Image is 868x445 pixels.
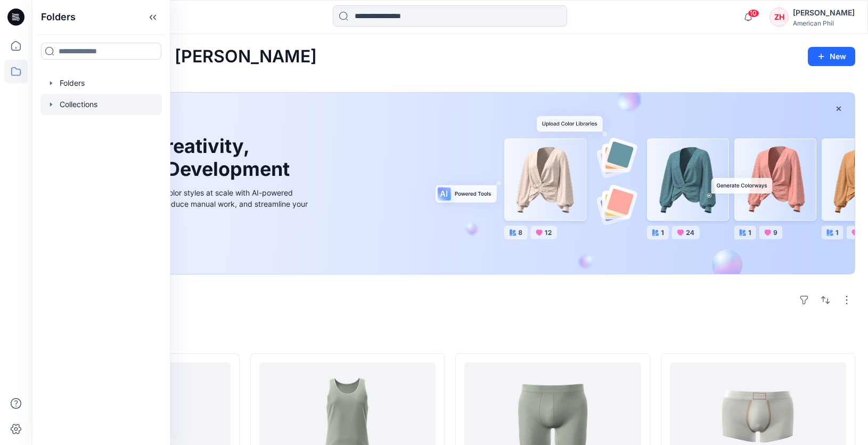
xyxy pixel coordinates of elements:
span: 10 [748,9,759,18]
div: [PERSON_NAME] [793,6,855,19]
h1: Unleash Creativity, Speed Up Development [71,135,294,181]
h2: Welcome back, [PERSON_NAME] [45,47,317,67]
h4: Styles [45,330,855,343]
div: Explore ideas faster and recolor styles at scale with AI-powered tools that boost creativity, red... [71,187,310,221]
button: New [808,47,855,66]
a: Discover more [71,233,310,255]
div: American Phil [793,19,855,27]
div: ZH [769,7,789,27]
